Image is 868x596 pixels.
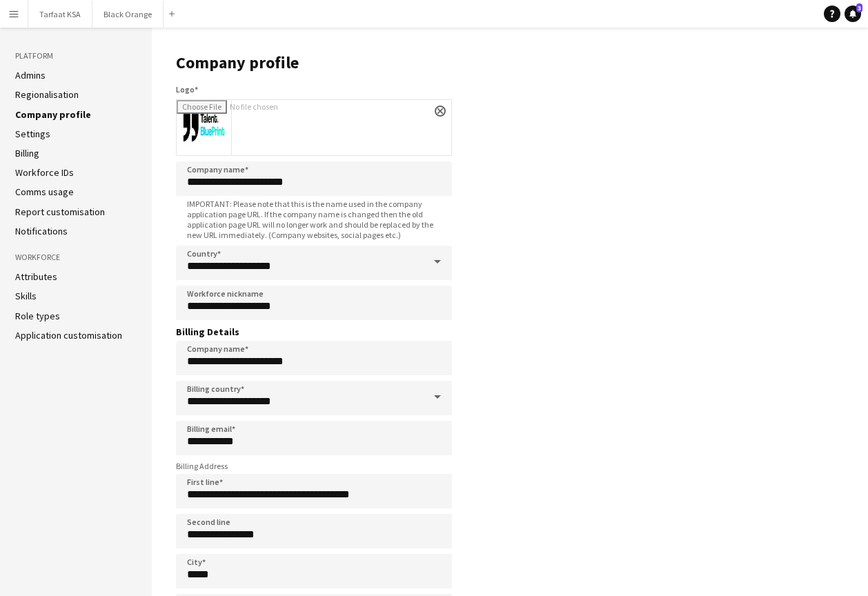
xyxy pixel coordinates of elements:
[176,52,452,73] h1: Company profile
[15,206,105,218] a: Report customisation
[176,326,452,338] h3: Billing Details
[845,6,861,22] a: 3
[15,108,91,121] a: Company profile
[176,461,452,471] h3: Billing Address
[92,1,164,28] button: Black Orange
[176,199,452,240] span: IMPORTANT: Please note that this is the name used in the company application page URL. If the com...
[856,3,862,12] span: 3
[15,186,74,198] a: Comms usage
[15,147,39,159] a: Billing
[15,166,74,179] a: Workforce IDs
[15,225,68,237] a: Notifications
[15,69,46,81] a: Admins
[15,251,137,264] h3: Workforce
[15,290,37,302] a: Skills
[15,50,137,62] h3: Platform
[15,88,79,101] a: Regionalisation
[15,310,60,322] a: Role types
[15,270,57,283] a: Attributes
[15,128,50,140] a: Settings
[15,329,122,341] a: Application customisation
[28,1,92,28] button: Tarfaat KSA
